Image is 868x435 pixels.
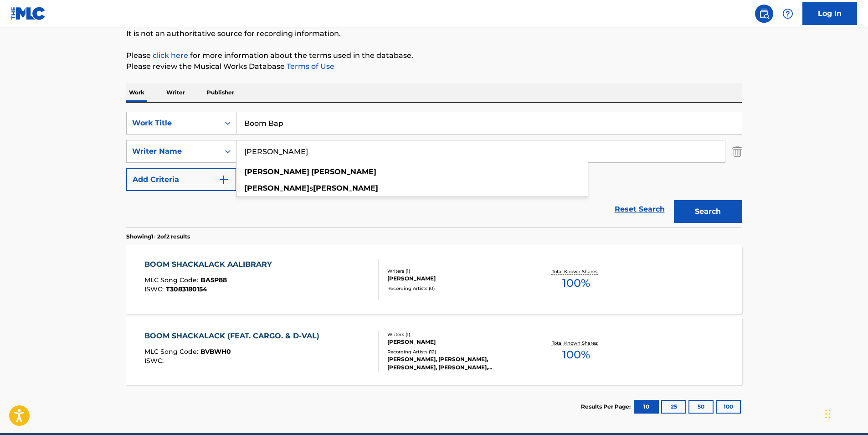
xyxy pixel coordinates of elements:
p: It is not an authoritative source for recording information. [126,28,742,39]
strong: [PERSON_NAME] [311,167,376,176]
span: 100 % [562,275,590,291]
img: MLC Logo [11,7,46,20]
img: help [782,8,793,19]
button: 100 [716,400,741,414]
a: Public Search [755,5,773,23]
p: Please review the Musical Works Database [126,61,742,72]
form: Search Form [126,112,742,228]
button: 10 [634,400,659,414]
a: BOOM SHACKALACK (FEAT. CARGO. & D-VAL)MLC Song Code:BVBWH0ISWC:Writers (1)[PERSON_NAME]Recording ... [126,317,742,385]
div: Writers ( 1 ) [387,268,525,274]
img: 9d2ae6d4665cec9f34b9.svg [218,174,229,185]
p: Please for more information about the terms used in the database. [126,50,742,61]
button: Search [674,200,742,223]
div: Drag [825,400,831,428]
span: BA5P88 [200,276,227,284]
div: Work Title [132,118,214,129]
div: [PERSON_NAME] [387,338,525,346]
div: Help [779,5,797,23]
strong: [PERSON_NAME] [313,184,378,192]
div: [PERSON_NAME], [PERSON_NAME], [PERSON_NAME], [PERSON_NAME], [PERSON_NAME] [387,355,525,372]
span: MLC Song Code : [144,347,200,356]
div: Recording Artists ( 0 ) [387,285,525,292]
span: ISWC : [144,357,166,365]
button: 50 [688,400,714,414]
div: Recording Artists ( 12 ) [387,348,525,355]
img: search [759,8,770,19]
a: Log In [802,2,857,25]
div: Writers ( 1 ) [387,331,525,338]
iframe: Chat Widget [822,391,868,435]
div: Writer Name [132,146,214,157]
a: Reset Search [610,199,669,219]
span: s [309,184,313,192]
span: T3083180154 [166,285,207,293]
div: BOOM SHACKALACK (FEAT. CARGO. & D-VAL) [144,331,324,342]
button: Add Criteria [126,168,236,191]
strong: [PERSON_NAME] [244,167,309,176]
a: click here [153,51,188,60]
p: Publisher [204,83,237,102]
a: BOOM SHACKALACK AALIBRARYMLC Song Code:BA5P88ISWC:T3083180154Writers (1)[PERSON_NAME]Recording Ar... [126,245,742,314]
p: Work [126,83,147,102]
button: 25 [661,400,686,414]
div: BOOM SHACKALACK AALIBRARY [144,259,277,270]
span: BVBWH0 [200,347,231,356]
p: Results Per Page: [581,403,633,411]
span: MLC Song Code : [144,276,200,284]
p: Total Known Shares: [552,268,601,275]
p: Total Known Shares: [552,340,601,347]
span: 100 % [562,347,590,363]
span: ISWC : [144,285,166,293]
p: Showing 1 - 2 of 2 results [126,233,190,241]
p: Writer [164,83,188,102]
div: [PERSON_NAME] [387,274,525,283]
img: Delete Criterion [732,140,742,163]
a: Terms of Use [285,62,334,71]
strong: [PERSON_NAME] [244,184,309,192]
